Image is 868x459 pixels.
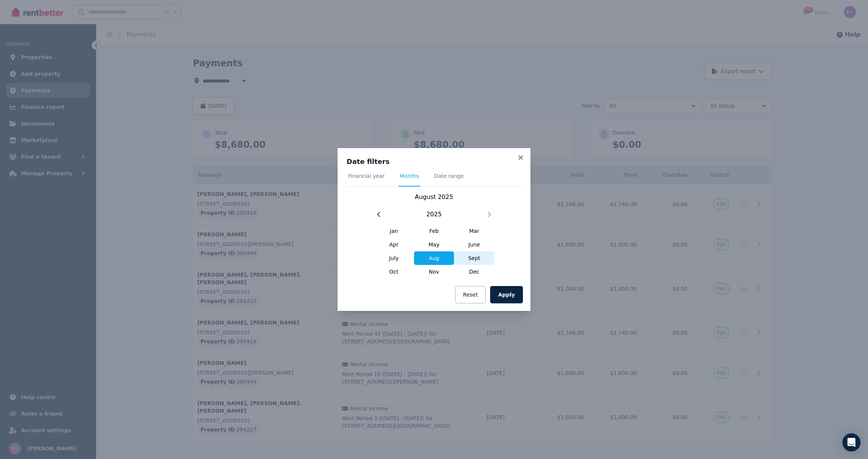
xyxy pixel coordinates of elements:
[374,224,414,238] span: Jan
[454,238,494,251] span: June
[374,265,414,278] span: Oct
[374,251,414,265] span: July
[415,193,453,200] span: August 2025
[374,238,414,251] span: Apr
[347,157,521,166] h3: Date filters
[454,265,494,278] span: Dec
[434,172,464,180] span: Date range
[414,224,454,238] span: Feb
[455,286,486,303] button: Reset
[414,251,454,265] span: Aug
[454,251,494,265] span: Sept
[454,224,494,238] span: Mar
[426,210,442,219] span: 2025
[414,265,454,278] span: Nov
[348,172,385,180] span: Financial year
[347,172,521,187] nav: Tabs
[414,238,454,251] span: May
[490,286,523,303] button: Apply
[842,433,860,451] div: Open Intercom Messenger
[400,172,419,180] span: Months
